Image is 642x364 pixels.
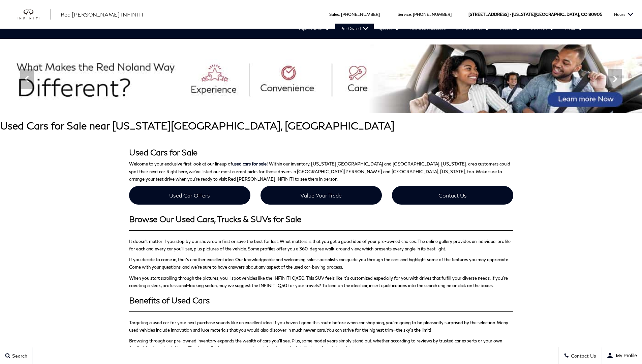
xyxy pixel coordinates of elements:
a: Research [526,24,560,34]
a: Express Store [294,24,335,34]
a: Service & Parts [451,24,495,34]
span: Contact Us [569,353,596,359]
a: Showroom [237,34,267,44]
a: About [560,24,588,34]
img: INFINITI [17,9,51,20]
span: Sales [329,12,339,17]
a: Pre-Owned [335,24,374,34]
p: Welcome to your exclusive first look at our lineup of ! Within our inventory, [US_STATE][GEOGRAPH... [129,160,513,182]
a: Crossovers & SUVs [193,34,237,44]
p: It doesn’t matter if you stop by our showroom first or save the best for last. What matters is th... [129,238,513,252]
a: New [60,24,294,34]
a: Finance [495,24,526,34]
strong: Used Cars for Sale [129,147,197,157]
span: : [411,12,412,17]
a: [STREET_ADDRESS] • [US_STATE][GEOGRAPHIC_DATA], CO 80905 [468,12,602,17]
a: [PHONE_NUMBER] [413,12,452,17]
p: When you start scrolling through the pictures, you’ll spot vehicles like the INFINITI QX50. This ... [129,274,513,289]
button: user-profile-menu [602,347,642,364]
a: used cars for sale [232,161,267,166]
a: Contact Us [392,186,513,205]
nav: Main Navigation [60,24,588,44]
strong: Browse Our Used Cars, Trucks & SUVs for Sale [129,214,301,224]
a: New 2026 QX60 [74,34,115,44]
a: Used Car Offers [129,186,250,205]
span: : [339,12,340,17]
a: Brochures [267,34,294,44]
a: infiniti [17,9,51,20]
a: Red [PERSON_NAME] INFINITI [61,10,143,19]
span: My Profile [613,353,637,358]
a: Compare INFINITI Models [115,34,170,44]
a: Unlimited Confidence [405,24,451,34]
p: If you decide to come in, that’s another excellent idea. Our knowledgeable and welcoming sales sp... [129,256,513,271]
a: All New [170,34,193,44]
span: Red [PERSON_NAME] INFINITI [61,11,143,18]
a: [PHONE_NUMBER] [341,12,380,17]
span: Service [398,12,411,17]
span: Search [10,353,27,359]
a: Value Your Trade [261,186,382,205]
p: Targeting a used car for your next purchase sounds like an excellent idea. If you haven’t gone th... [129,319,513,334]
p: Browsing through our pre-owned inventory expands the wealth of cars you’ll see. Plus, some model ... [129,337,513,352]
a: Specials [374,24,405,34]
strong: Benefits of Used Cars [129,295,210,305]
